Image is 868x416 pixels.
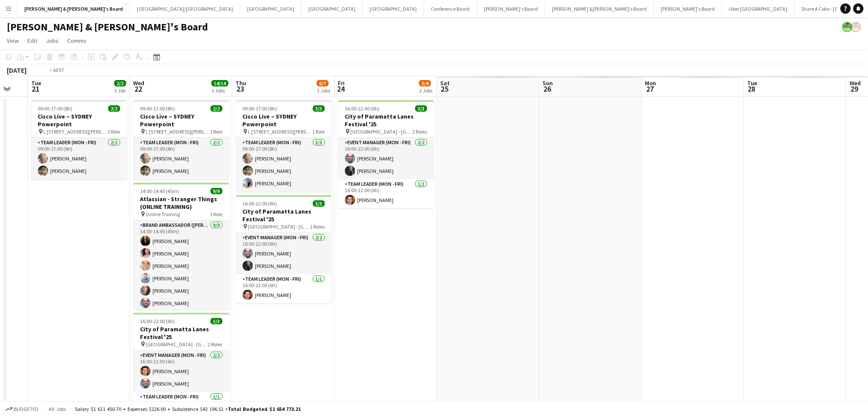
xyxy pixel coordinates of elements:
[27,37,37,45] span: Edit
[654,0,722,17] button: [PERSON_NAME]'s Board
[42,35,62,46] a: Jobs
[477,0,545,17] button: [PERSON_NAME]'s Board
[228,406,301,412] span: Total Budgeted $1 654 773.21
[424,0,477,17] button: Conference Board
[851,22,861,32] app-user-avatar: Arrence Torres
[7,66,27,74] div: [DATE]
[7,37,19,45] span: View
[47,406,68,412] span: All jobs
[18,0,130,17] button: [PERSON_NAME] & [PERSON_NAME]'s Board
[24,35,41,46] a: Edit
[842,22,853,32] app-user-avatar: Arrence Torres
[4,404,40,414] button: Budgeted
[363,0,424,17] button: [GEOGRAPHIC_DATA]
[7,21,208,33] h1: [PERSON_NAME] & [PERSON_NAME]'s Board
[722,0,795,17] button: Uber [GEOGRAPHIC_DATA]
[301,0,363,17] button: [GEOGRAPHIC_DATA]
[240,0,301,17] button: [GEOGRAPHIC_DATA]
[46,37,59,45] span: Jobs
[545,0,654,17] button: [PERSON_NAME] & [PERSON_NAME]'s Board
[14,406,39,412] span: Budgeted
[53,67,64,73] div: AEST
[75,406,301,412] div: Salary $1 611 450.70 + Expenses $126.00 + Subsistence $43 196.51 =
[130,0,240,17] button: [GEOGRAPHIC_DATA]/[GEOGRAPHIC_DATA]
[3,35,22,46] a: View
[67,37,87,45] span: Comms
[64,35,90,46] a: Comms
